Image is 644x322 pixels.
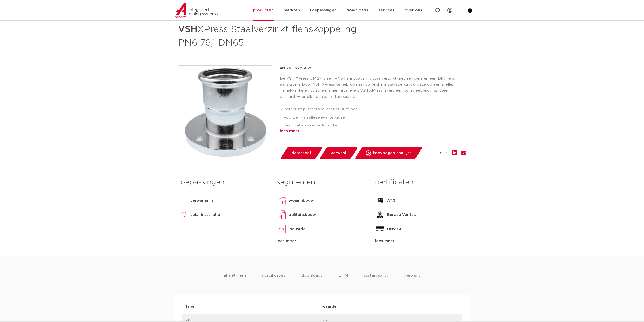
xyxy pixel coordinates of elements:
[190,212,220,218] p: solar installatie
[178,210,188,220] img: solar installatie
[178,66,272,159] img: Product Image for VSH XPress Staalverzinkt flenskoppeling PN6 76,1 DN65
[405,273,420,287] li: verwant
[280,75,466,100] p: De VSH XPress C1427 is een PN6 flenskoppeling staalverzinkt met een pers en een DIN flens aanslui...
[186,304,322,310] p: label
[289,212,316,218] p: utiliteitsbouw
[292,149,311,157] span: datasheet
[277,238,367,244] div: lees meer
[178,22,368,49] h1: XPress Staalverzinkt flenskoppeling PN6 76,1 DN65
[277,177,367,187] h3: segmenten
[289,226,306,232] p: industrie
[289,198,314,204] p: woningbouw
[277,196,287,206] img: woningbouw
[387,198,396,204] p: ATG
[322,304,458,310] p: waarde
[375,224,385,234] img: DNV-GL
[262,273,285,287] li: specificaties
[331,149,347,157] span: verwant
[280,65,313,71] p: artikel: 6206629
[284,105,466,113] li: insteekstop: stoprand voor buisuiteinde
[375,177,466,187] h3: certificaten
[284,122,466,130] li: Leak Before Pressed-functie
[338,273,348,287] li: ETIM
[375,238,466,244] div: lees meer
[387,226,402,232] p: DNV-GL
[373,149,411,157] span: toevoegen aan lijst
[319,147,358,159] a: verwant
[364,273,388,287] li: sustainability
[280,128,466,134] div: lees meer
[190,198,213,204] p: verwarming
[375,210,385,220] img: Bureau Veritas
[277,224,287,234] img: industrie
[375,196,385,206] img: ATG
[280,147,323,159] a: datasheet
[284,113,466,122] li: voorzien van alle relevante keuren
[178,25,197,34] strong: VSH
[387,212,416,218] p: Bureau Veritas
[277,210,287,220] img: utiliteitsbouw
[178,177,269,187] h3: toepassingen
[440,150,448,156] span: deel:
[178,196,188,206] img: verwarming
[224,273,246,287] li: afmetingen
[301,273,322,287] li: downloads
